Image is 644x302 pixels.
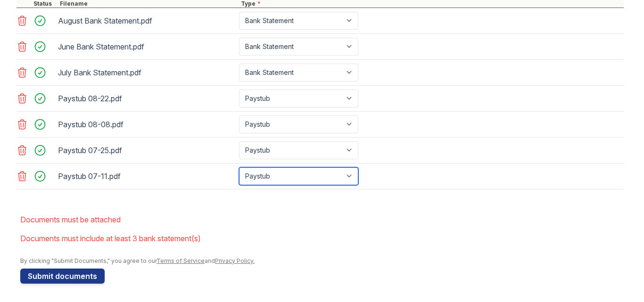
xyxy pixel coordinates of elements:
a: Terms of Service [157,257,205,264]
div: Paystub 07-11.pdf [58,169,235,184]
button: Submit documents [20,269,105,284]
div: June Bank Statement.pdf [58,39,235,54]
li: Documents must be attached [20,210,624,229]
div: Paystub 08-22.pdf [58,91,235,106]
div: Paystub 08-08.pdf [58,117,235,132]
a: Privacy Policy. [215,257,255,264]
li: Documents must include at least 3 bank statement(s) [20,229,624,248]
div: July Bank Statement.pdf [58,65,235,80]
div: By clicking "Submit Documents," you agree to our and [20,257,624,265]
div: August Bank Statement.pdf [58,13,235,28]
div: Paystub 07-25.pdf [58,143,235,158]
